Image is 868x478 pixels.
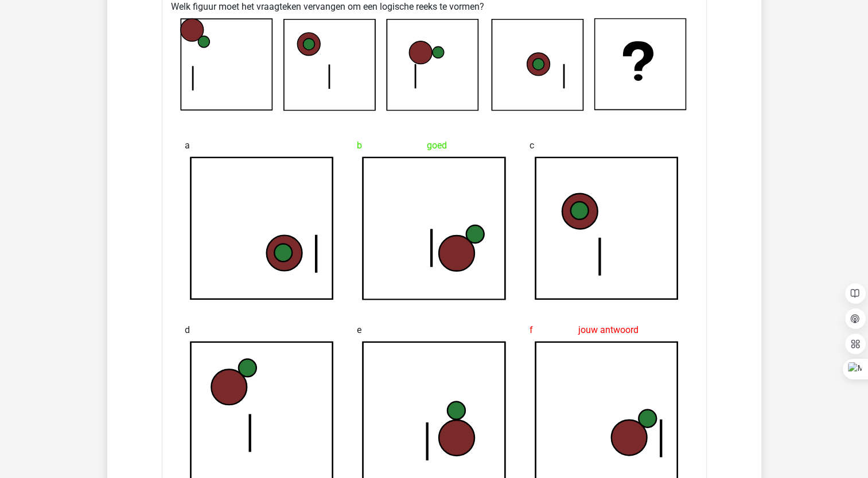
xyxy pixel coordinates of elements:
span: b [357,134,362,157]
span: d [185,319,190,342]
div: goed [357,134,511,157]
span: c [530,134,534,157]
span: e [357,319,361,342]
span: a [185,134,190,157]
div: jouw antwoord [530,319,684,342]
span: f [530,319,533,342]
